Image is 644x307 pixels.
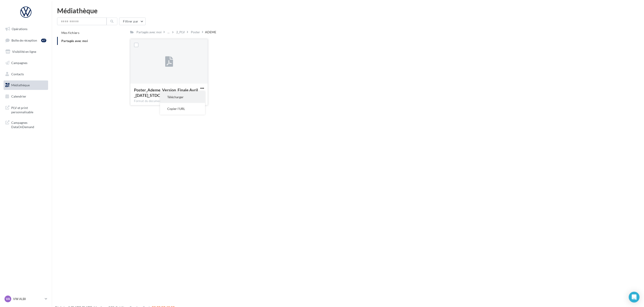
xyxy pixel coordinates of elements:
span: Contacts [11,72,24,76]
span: Mes fichiers [61,31,79,35]
a: Campagnes [3,58,49,68]
div: Poster [191,30,200,34]
span: Poster_Ademe_Version_Finale Avril_23-04-25_STDC [134,87,198,98]
span: Campagnes DataOnDemand [11,120,46,129]
a: Calendrier [3,92,49,101]
div: 47 [41,39,46,42]
a: Campagnes DataOnDemand [3,118,49,131]
span: VA [6,297,10,301]
div: Partagés avec moi [136,30,162,34]
div: Format du document: pdf [134,99,204,103]
a: Opérations [3,24,49,34]
a: VA VW ALBI [4,295,48,303]
span: Boîte de réception [11,38,37,42]
span: PLV et print personnalisable [11,105,46,114]
span: Médiathèque [11,83,30,87]
div: Médiathèque [57,7,639,14]
button: Télécharger [160,91,205,103]
a: Boîte de réception47 [3,36,49,45]
button: Filtrer par [119,18,146,25]
span: Visibilité en ligne [12,50,36,53]
div: ... [167,29,170,35]
a: Médiathèque [3,80,49,90]
div: ADEME [205,30,216,34]
a: PLV et print personnalisable [3,103,49,116]
button: Copier l'URL [160,103,205,115]
span: Calendrier [11,94,26,98]
div: 2_PLV [176,30,185,34]
span: Opérations [12,27,27,31]
span: Partagés avec moi [61,39,88,43]
span: Campagnes [11,61,27,65]
a: Contacts [3,69,49,79]
a: Visibilité en ligne [3,47,49,56]
p: VW ALBI [13,297,43,301]
div: Open Intercom Messenger [629,292,640,303]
